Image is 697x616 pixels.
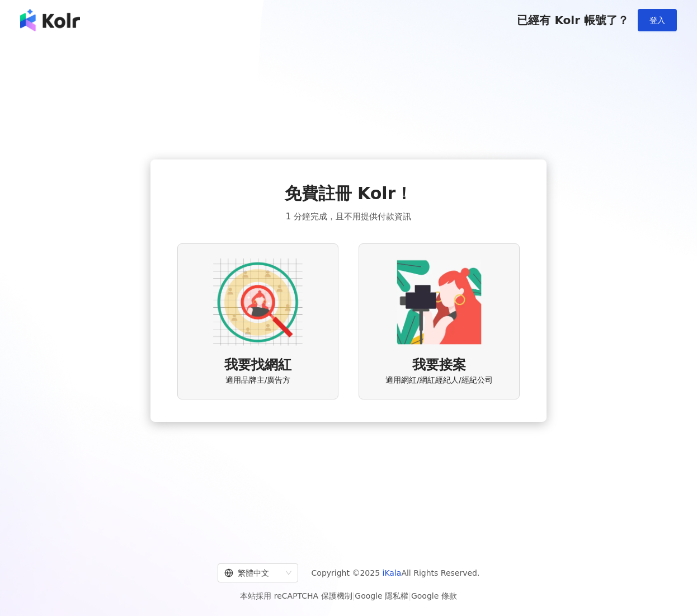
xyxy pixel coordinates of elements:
[408,591,411,600] span: |
[411,591,457,600] a: Google 條款
[286,210,411,223] span: 1 分鐘完成，且不用提供付款資訊
[352,591,355,600] span: |
[240,589,456,603] span: 本站採用 reCAPTCHA 保護機制
[412,356,466,375] span: 我要接案
[312,566,480,580] span: Copyright © 2025 All Rights Reserved.
[394,257,484,347] img: KOL identity option
[224,356,291,375] span: 我要找網紅
[213,257,303,347] img: AD identity option
[20,9,80,31] img: logo
[638,9,677,31] button: 登入
[224,564,281,582] div: 繁體中文
[225,375,291,386] span: 適用品牌主/廣告方
[285,182,413,205] span: 免費註冊 Kolr！
[355,591,408,600] a: Google 隱私權
[517,13,629,27] span: 已經有 Kolr 帳號了？
[385,375,492,386] span: 適用網紅/網紅經紀人/經紀公司
[383,568,402,577] a: iKala
[649,16,665,25] span: 登入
